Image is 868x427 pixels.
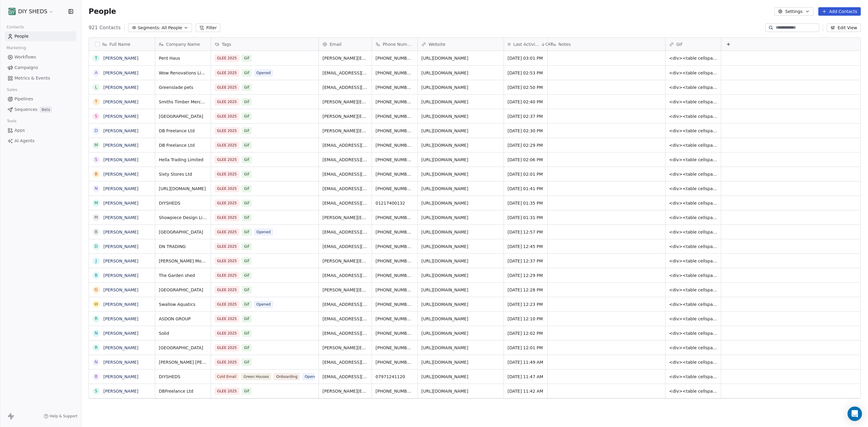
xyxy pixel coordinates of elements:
a: Help & Support [44,414,77,419]
div: N [95,185,98,192]
span: [PHONE_NUMBER] [376,229,414,235]
a: [URL][DOMAIN_NAME] [421,128,468,133]
span: DB Freelance Ltd [159,128,207,134]
span: 921 Contacts [89,24,121,31]
span: [PERSON_NAME][EMAIL_ADDRESS][PERSON_NAME][DOMAIN_NAME] [322,388,368,394]
span: GLEE 2025 [215,84,239,91]
span: GLEE 2025 [215,171,239,178]
div: B [95,171,98,177]
span: Gif [242,98,252,105]
a: [URL][DOMAIN_NAME] [421,331,468,336]
a: [URL][DOMAIN_NAME] [421,172,468,177]
span: Gif [242,344,252,351]
div: grid [155,51,861,399]
a: [URL][DOMAIN_NAME] [421,345,468,350]
a: [PERSON_NAME] [103,345,138,350]
span: Help & Support [50,414,77,419]
span: [PERSON_NAME][EMAIL_ADDRESS][PERSON_NAME][DOMAIN_NAME] [322,128,368,134]
span: [PERSON_NAME][EMAIL_ADDRESS][PERSON_NAME][DOMAIN_NAME] [322,113,368,119]
span: [PHONE_NUMBER] [376,258,414,264]
a: SequencesBeta [5,105,76,115]
span: [DATE] 02:06 PM [508,157,544,163]
span: DIYSHEDS [159,374,207,380]
span: Opened [254,301,273,308]
span: [EMAIL_ADDRESS][DOMAIN_NAME] [322,84,368,90]
span: Gif [242,301,252,308]
span: GLEE 2025 [215,359,239,366]
a: Pipelines [5,94,76,104]
span: GLEE 2025 [215,388,239,395]
span: Hella Trading Limited [159,157,207,163]
span: Company Name [166,41,200,47]
a: [URL][DOMAIN_NAME] [421,215,468,220]
span: [PHONE_NUMBER] [376,243,414,250]
div: B [95,229,98,235]
span: [EMAIL_ADDRESS][DOMAIN_NAME] [322,272,368,278]
a: [URL][DOMAIN_NAME] [421,316,468,321]
span: [PHONE_NUMBER] [376,215,414,221]
span: [URL][DOMAIN_NAME] [159,186,207,192]
span: [DATE] 02:50 PM [508,84,544,90]
span: [PHONE_NUMBER] [376,84,414,90]
div: Website [418,38,504,51]
span: GLEE 2025 [215,69,239,77]
div: grid [89,51,155,399]
div: Company Name [155,38,211,51]
span: DIYSHEDS [159,200,207,206]
div: S [95,156,98,163]
span: GLEE 2025 [215,127,239,134]
span: 01217400132 [376,200,414,206]
span: Solid [159,330,207,336]
div: Notes [548,38,665,51]
span: GLEE 2025 [215,301,239,308]
span: Contacts [4,23,27,32]
span: GLEE 2025 [215,185,239,192]
a: [PERSON_NAME] [103,302,138,307]
span: Opened [254,69,273,77]
span: Website [429,41,445,47]
a: [PERSON_NAME] [103,56,138,61]
span: [PHONE_NUMBER] [376,99,414,105]
a: [URL][DOMAIN_NAME] [421,244,468,249]
span: Smiths Timber Merchants Ltd [159,99,207,105]
span: [DATE] 12:01 PM [508,345,544,351]
div: T [95,99,98,105]
a: [URL][DOMAIN_NAME] [421,287,468,292]
a: [PERSON_NAME] [103,186,138,191]
span: [DATE] 12:10 PM [508,316,544,322]
a: [PERSON_NAME] [103,215,138,220]
a: [URL][DOMAIN_NAME] [421,114,468,119]
span: [DATE] 02:53 PM [508,70,544,76]
div: G [95,287,98,293]
span: GLEE 2025 [215,142,239,149]
span: [PHONE_NUMBER] [376,287,414,293]
span: [EMAIL_ADDRESS][DOMAIN_NAME] [322,359,368,365]
span: [DATE] 01:35 PM [508,200,544,206]
span: Gif [676,41,682,47]
span: [GEOGRAPHIC_DATA] [159,287,207,293]
span: Greenslade pets [159,84,207,90]
div: R [95,344,98,351]
button: Edit View [827,24,861,32]
span: [PHONE_NUMBER] [376,70,414,76]
span: [DATE] 02:30 PM [508,128,544,134]
a: [URL][DOMAIN_NAME] [421,201,468,206]
span: Gif [242,156,252,163]
span: Gif [242,330,252,337]
a: [PERSON_NAME] [103,287,138,292]
span: [DATE] 02:01 PM [508,171,544,177]
div: Full Name [89,38,155,51]
a: [PERSON_NAME] [103,172,138,177]
span: Opened [254,228,273,236]
span: [PERSON_NAME][EMAIL_ADDRESS][DOMAIN_NAME] [322,215,368,221]
span: Wow Renovations Limited [159,70,207,76]
div: N [95,330,98,336]
div: D [95,243,98,250]
span: 07971241120 [376,374,414,380]
span: Gif [242,243,252,250]
a: [PERSON_NAME] [103,99,138,104]
a: Campaigns [5,63,76,73]
span: [PHONE_NUMBER] [376,142,414,148]
div: M [94,214,98,221]
span: [DATE] 01:41 PM [508,186,544,192]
